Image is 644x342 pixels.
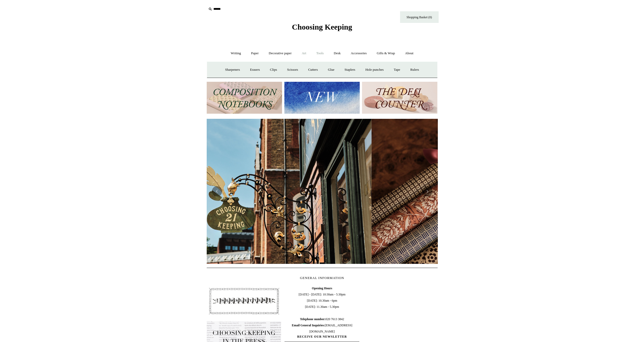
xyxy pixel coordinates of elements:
a: Choosing Keeping [292,27,352,30]
button: Page 1 [312,263,317,264]
button: Page 2 [320,263,325,264]
a: Accessories [346,47,371,60]
a: Erasers [245,63,264,77]
button: Page 3 [327,263,332,264]
a: Decorative paper [264,47,296,60]
span: Choosing Keeping [292,23,352,31]
a: Staplers [340,63,360,77]
button: Next [422,186,432,196]
a: About [400,47,418,60]
a: Tape [389,63,405,77]
a: Clips [265,63,282,77]
img: The Deli Counter [362,82,437,114]
b: Email General Inquiries: [292,323,325,327]
a: Sharpeners [220,63,244,77]
b: Telephone number [300,317,326,321]
img: Copyright Choosing Keeping 20190711 LS Homepage 7.jpg__PID:4c49fdcc-9d5f-40e8-9753-f5038b35abb7 [141,119,371,264]
a: Rulers [406,63,424,77]
a: Shopping Basket (0) [400,11,439,23]
b: : [324,317,325,321]
a: Scissors [283,63,303,77]
span: [EMAIL_ADDRESS][DOMAIN_NAME] [292,323,352,333]
img: Early Bird [371,119,602,264]
img: 202302 Composition ledgers.jpg__PID:69722ee6-fa44-49dd-a067-31375e5d54ec [207,82,282,114]
a: Paper [246,47,263,60]
img: New.jpg__PID:f73bdf93-380a-4a35-bcfe-7823039498e1 [284,82,360,114]
a: Cutters [303,63,322,77]
img: pf-4db91bb9--1305-Newsletter-Button_1200x.jpg [207,285,281,317]
a: Desk [329,47,345,60]
span: RECEIVE OUR NEWSLETTER [285,335,359,339]
span: GENERAL INFORMATION [300,276,344,280]
a: Writing [226,47,246,60]
a: Glue [323,63,339,77]
a: Art [297,47,311,60]
button: Previous [212,186,222,196]
a: Hole punches [361,63,388,77]
span: [DATE] - [DATE]: 10:30am - 5:30pm [DATE]: 10.30am - 6pm [DATE]: 11.30am - 5.30pm 020 7613 3842 [285,285,359,335]
a: Tools [312,47,328,60]
b: Opening Hours [312,286,332,290]
a: Gifts & Wrap [372,47,400,60]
